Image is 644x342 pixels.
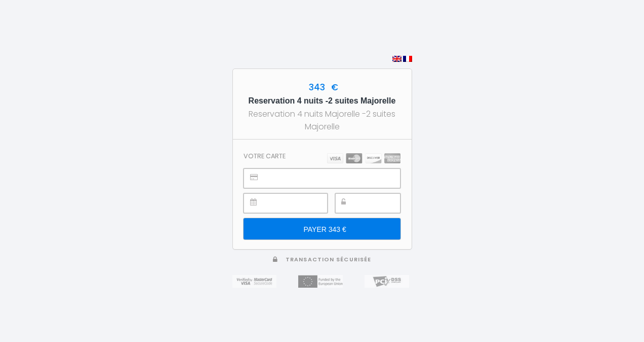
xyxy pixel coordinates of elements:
[242,108,402,133] div: Reservation 4 nuits Majorelle -2 suites Majorelle
[244,218,400,240] input: PAYER 343 €
[358,194,400,213] iframe: Secure payment input frame
[266,194,327,213] iframe: Secure payment input frame
[327,153,400,163] img: carts.png
[244,152,286,160] h3: Votre carte
[286,256,371,263] span: Transaction sécurisée
[266,169,399,188] iframe: Secure payment input frame
[392,56,401,62] img: en.png
[306,81,338,93] span: 343 €
[403,56,412,62] img: fr.png
[242,94,402,108] h5: Reservation 4 nuits -2 suites Majorelle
